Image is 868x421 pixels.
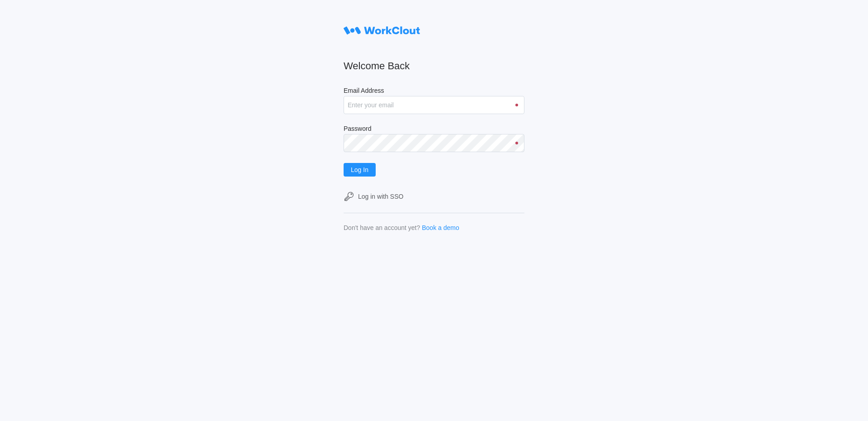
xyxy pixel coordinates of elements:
[344,191,524,202] a: Log in with SSO
[344,96,524,114] input: Enter your email
[344,125,524,134] label: Password
[351,167,368,173] span: Log In
[344,224,420,231] div: Don't have an account yet?
[422,224,459,231] a: Book a demo
[344,60,524,72] h2: Welcome Back
[344,87,524,96] label: Email Address
[344,163,376,177] button: Log In
[358,193,403,200] div: Log in with SSO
